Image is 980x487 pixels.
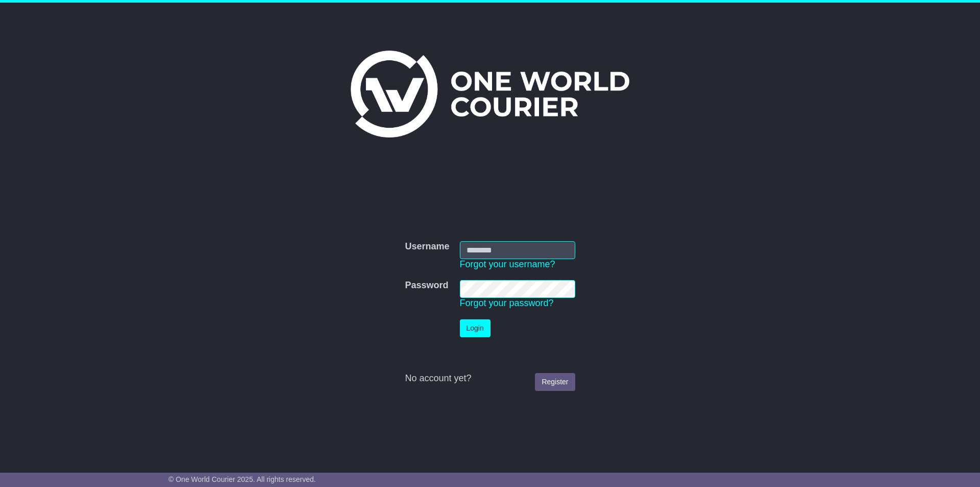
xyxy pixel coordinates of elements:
a: Forgot your username? [460,259,555,269]
label: Password [405,280,448,291]
div: No account yet? [405,373,575,384]
button: Login [460,319,491,337]
img: One World [351,51,629,137]
a: Register [535,373,575,391]
a: Forgot your password? [460,298,554,308]
span: © One World Courier 2025. All rights reserved. [168,475,316,483]
label: Username [405,241,449,252]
